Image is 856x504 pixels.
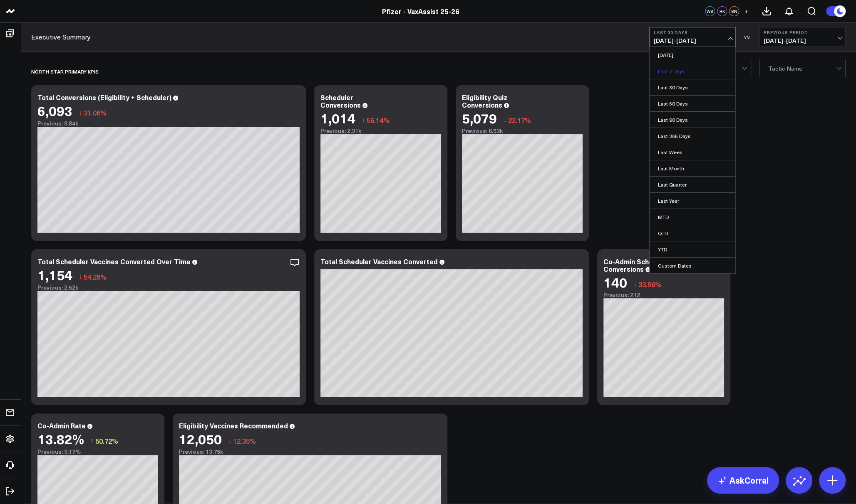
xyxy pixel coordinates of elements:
span: ↓ [228,435,231,446]
div: Previous: 9.17% [37,448,158,455]
span: ↓ [633,279,637,290]
div: 13.82% [37,431,84,446]
a: Last Year [650,193,735,209]
div: 6,093 [37,103,72,118]
div: Previous: 2.31k [320,128,441,134]
b: Last 30 Days [654,30,731,35]
a: Pfizer - VaxAssist 25-26 [382,7,459,16]
span: 33.96% [638,280,661,289]
span: 31.06% [84,108,107,117]
div: Eligibility Vaccines Recommended [179,421,288,430]
span: ↑ [90,435,94,446]
span: 50.72% [95,436,118,445]
a: Last Month [650,160,735,176]
a: Last 30 Days [650,79,735,95]
a: [DATE] [650,47,735,63]
a: Last Week [650,144,735,160]
div: Previous: 8.84k [37,120,300,127]
div: WS [705,6,715,16]
a: Log Out [2,484,18,499]
div: Eligibility Quiz Conversions [462,93,507,109]
div: Previous: 13.75k [179,448,441,455]
div: 12,050 [179,431,222,446]
span: 22.17% [508,116,531,125]
a: Last 90 Days [650,112,735,128]
div: SN [729,6,739,16]
b: Previous Period [764,30,841,35]
div: Total Scheduler Vaccines Converted Over Time [37,257,191,266]
div: 140 [603,275,627,290]
div: VS [740,34,755,39]
span: 12.35% [233,436,256,445]
div: Total Scheduler Vaccines Converted [320,257,438,266]
span: [DATE] - [DATE] [654,37,731,44]
button: + [741,6,751,16]
div: Previous: 212 [603,292,724,298]
a: Custom Dates [650,258,735,273]
div: HK [717,6,727,16]
div: Total Conversions (Eligibility + Scheduler) [37,93,171,102]
span: 54.28% [84,272,107,281]
div: Co-Admin Rate [37,421,86,430]
button: Last 30 Days[DATE]-[DATE] [649,27,736,47]
span: ↓ [362,115,365,125]
span: + [744,8,748,14]
a: QTD [650,225,735,241]
button: Previous Period[DATE]-[DATE] [759,27,846,47]
a: Last 60 Days [650,96,735,111]
span: ↓ [79,107,82,118]
div: North Star Primary KPIs [31,62,99,81]
a: Executive Summary [31,32,91,42]
span: ↓ [503,115,506,125]
div: Scheduler Conversions [320,93,361,109]
a: AskCorral [707,467,779,494]
span: [DATE] - [DATE] [764,37,841,44]
div: 1,154 [37,267,72,282]
a: YTD [650,241,735,257]
div: 5,079 [462,111,497,125]
span: 56.14% [367,116,390,125]
div: Previous: 2.52k [37,284,300,291]
a: Last Quarter [650,177,735,192]
a: Last 7 Days [650,63,735,79]
div: 1,014 [320,111,355,125]
div: Previous: 6.53k [462,128,583,134]
a: MTD [650,209,735,225]
div: Co-Admin Scheduler Conversions [603,257,670,273]
a: Last 365 Days [650,128,735,144]
span: ↓ [79,271,82,282]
